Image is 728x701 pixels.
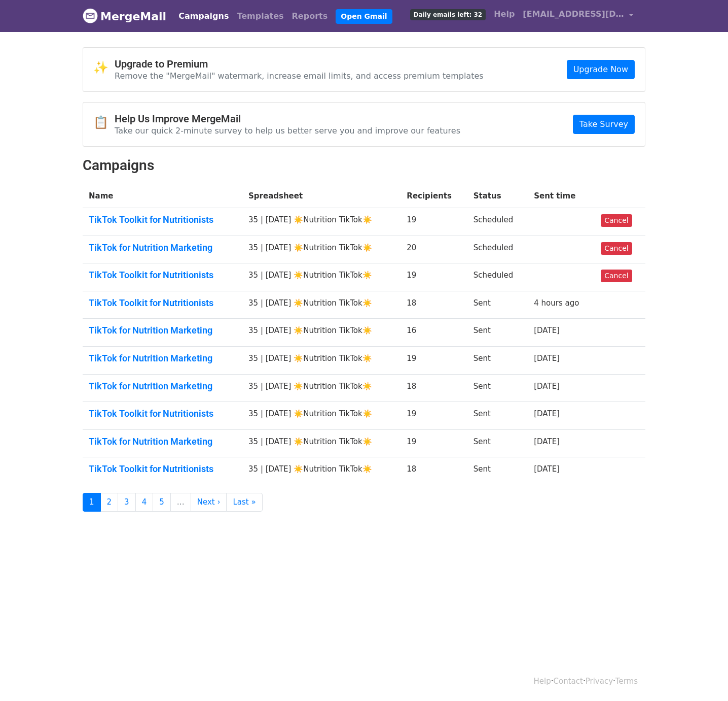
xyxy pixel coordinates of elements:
[89,381,236,392] a: TikTok for Nutrition Marketing
[534,409,560,418] a: [DATE]
[288,6,332,26] a: Reports
[519,4,637,28] a: [EMAIL_ADDRESS][DOMAIN_NAME]
[93,115,115,130] span: 📋
[89,214,236,225] a: TikTok Toolkit for Nutritionists
[115,125,460,136] p: Take our quick 2-minute survey to help us better serve you and improve our features
[242,184,401,208] th: Spreadsheet
[89,463,236,475] a: TikTok Toolkit for Nutritionists
[115,71,484,81] p: Remove the "MergeMail" watermark, increase email limits, and access premium templates
[242,347,401,375] td: 35 | [DATE] ☀️Nutrition TikTok☀️
[89,436,236,447] a: TikTok for Nutrition Marketing
[83,184,242,208] th: Name
[100,493,119,512] a: 2
[467,263,528,291] td: Scheduled
[401,236,467,263] td: 20
[567,60,635,79] a: Upgrade Now
[401,457,467,485] td: 18
[467,374,528,402] td: Sent
[401,402,467,430] td: 19
[153,493,171,512] a: 5
[83,157,645,174] h2: Campaigns
[242,457,401,485] td: 35 | [DATE] ☀️Nutrition TikTok☀️
[534,677,551,686] a: Help
[242,374,401,402] td: 35 | [DATE] ☀️Nutrition TikTok☀️
[401,208,467,236] td: 19
[401,374,467,402] td: 18
[83,8,98,23] img: MergeMail logo
[401,291,467,319] td: 18
[401,347,467,375] td: 19
[135,493,154,512] a: 4
[401,263,467,291] td: 19
[523,8,624,20] span: [EMAIL_ADDRESS][DOMAIN_NAME]
[242,429,401,457] td: 35 | [DATE] ☀️Nutrition TikTok☀️
[115,58,484,70] h4: Upgrade to Premium
[467,184,528,208] th: Status
[534,464,560,474] a: [DATE]
[242,208,401,236] td: 35 | [DATE] ☀️Nutrition TikTok☀️
[467,347,528,375] td: Sent
[467,319,528,347] td: Sent
[601,270,632,282] a: Cancel
[490,4,519,24] a: Help
[467,402,528,430] td: Sent
[242,291,401,319] td: 35 | [DATE] ☀️Nutrition TikTok☀️
[191,493,227,512] a: Next ›
[401,429,467,457] td: 19
[534,382,560,391] a: [DATE]
[573,115,635,134] a: Take Survey
[467,457,528,485] td: Sent
[601,214,632,227] a: Cancel
[534,354,560,363] a: [DATE]
[242,263,401,291] td: 35 | [DATE] ☀️Nutrition TikTok☀️
[242,236,401,263] td: 35 | [DATE] ☀️Nutrition TikTok☀️
[89,408,236,419] a: TikTok Toolkit for Nutritionists
[467,291,528,319] td: Sent
[406,4,490,24] a: Daily emails left: 32
[242,319,401,347] td: 35 | [DATE] ☀️Nutrition TikTok☀️
[89,325,236,336] a: TikTok for Nutrition Marketing
[534,326,560,335] a: [DATE]
[174,6,233,26] a: Campaigns
[467,208,528,236] td: Scheduled
[115,113,460,125] h4: Help Us Improve MergeMail
[89,353,236,364] a: TikTok for Nutrition Marketing
[242,402,401,430] td: 35 | [DATE] ☀️Nutrition TikTok☀️
[401,184,467,208] th: Recipients
[554,677,583,686] a: Contact
[615,677,638,686] a: Terms
[467,236,528,263] td: Scheduled
[410,9,486,20] span: Daily emails left: 32
[89,297,236,309] a: TikTok Toolkit for Nutritionists
[118,493,136,512] a: 3
[83,6,166,27] a: MergeMail
[89,242,236,253] a: TikTok for Nutrition Marketing
[534,437,560,446] a: [DATE]
[89,270,236,281] a: TikTok Toolkit for Nutritionists
[93,60,115,75] span: ✨
[601,242,632,255] a: Cancel
[336,9,392,24] a: Open Gmail
[83,493,101,512] a: 1
[534,298,579,308] a: 4 hours ago
[226,493,262,512] a: Last »
[528,184,595,208] th: Sent time
[467,429,528,457] td: Sent
[586,677,613,686] a: Privacy
[233,6,287,26] a: Templates
[401,319,467,347] td: 16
